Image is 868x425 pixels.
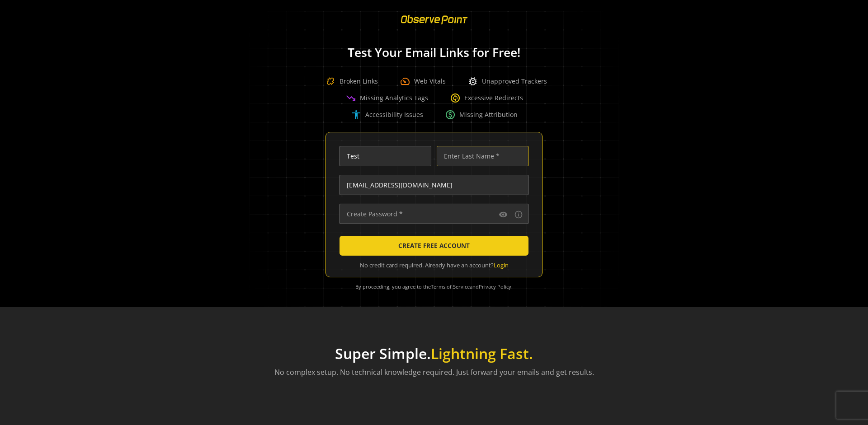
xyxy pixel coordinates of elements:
[351,109,362,120] span: accessibility
[437,146,528,166] input: Enter Last Name *
[400,76,446,87] div: Web Vitals
[321,72,340,90] img: Broken Link
[351,109,423,120] div: Accessibility Issues
[431,283,470,290] a: Terms of Service
[450,93,523,103] div: Excessive Redirects
[274,367,594,378] p: No complex setup. No technical knowledge required. Just forward your emails and get results.
[340,204,528,224] input: Create Password *
[445,109,456,120] span: paid
[445,109,518,120] div: Missing Attribution
[467,76,478,87] span: bug_report
[340,146,431,166] input: Enter First Name *
[513,209,524,220] button: Password requirements
[235,46,633,59] h1: Test Your Email Links for Free!
[345,93,356,103] span: trending_down
[499,210,508,219] mat-icon: visibility
[340,236,528,256] button: CREATE FREE ACCOUNT
[479,283,511,290] a: Privacy Policy
[400,76,410,87] span: speed
[494,261,509,269] a: Login
[431,344,533,363] span: Lightning Fast.
[514,210,523,219] mat-icon: info_outline
[337,277,531,296] div: By proceeding, you agree to the and .
[340,175,528,195] input: Enter Email Address (name@work-email.com) *
[321,72,378,90] div: Broken Links
[395,21,473,29] a: ObservePoint Homepage
[467,76,547,87] div: Unapproved Trackers
[450,93,461,103] span: change_circle
[345,93,428,103] div: Missing Analytics Tags
[274,345,594,362] h1: Super Simple.
[340,261,528,270] div: No credit card required. Already have an account?
[398,238,470,254] span: CREATE FREE ACCOUNT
